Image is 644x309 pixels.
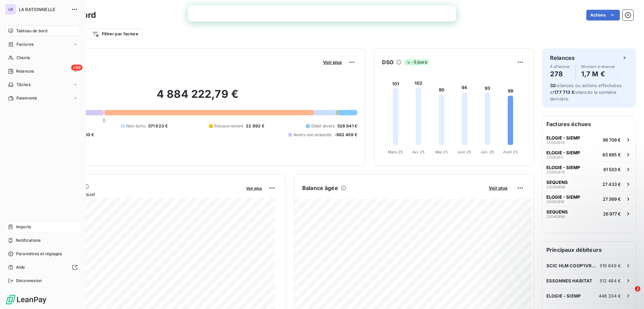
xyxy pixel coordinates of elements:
[103,118,105,123] span: 0
[546,215,565,219] span: 22040886
[5,4,16,15] div: LR
[487,185,509,191] button: Voir plus
[581,65,615,69] span: Montant à relancer
[542,162,636,177] button: ELOGIE - SIEMP2506087661 503 €
[334,132,358,138] span: -982 459 €
[412,150,425,154] tspan: Avr. 25
[16,28,47,34] span: Tableau de bord
[5,66,80,77] a: +99Relances
[71,65,83,71] span: +99
[542,177,636,191] button: SEQUENS2204088827 433 €
[5,248,80,259] a: Paramètres et réglages
[546,180,568,185] span: SEQUENS
[542,191,636,206] button: ELOGIE - SIEMP2506081927 369 €
[244,185,264,191] button: Voir plus
[5,52,80,63] a: Clients
[321,59,344,65] button: Voir plus
[542,147,636,162] button: ELOGIE - SIEMP2506081183 885 €
[19,7,67,12] span: LA RATIONNELLE
[546,194,580,200] span: ELOGIE - SIEMP
[5,294,47,305] img: Logo LeanPay
[599,293,621,299] span: 448 334 €
[302,184,338,192] h6: Balance âgée
[550,69,570,79] h4: 278
[293,132,332,138] span: Avoirs non associés
[542,206,636,221] button: SEQUENS2204088626 977 €
[16,82,31,88] span: Tâches
[5,39,80,50] a: Factures
[481,150,494,154] tspan: Juil. 25
[148,123,168,129] span: 571 623 €
[602,152,621,157] span: 83 885 €
[542,242,636,258] h6: Principaux débiteurs
[542,116,636,132] h6: Factures échues
[635,286,640,292] span: 2
[404,59,429,65] span: -5 jours
[510,244,644,291] iframe: Intercom notifications message
[337,123,357,129] span: 528 841 €
[550,83,622,102] span: relances ou actions effectuées et relancés la semaine dernière.
[188,5,456,22] iframe: Intercom live chat bannière
[489,185,507,191] span: Voir plus
[16,278,42,284] span: Déconnexion
[5,262,80,273] a: Aide
[5,26,80,36] a: Tableau de bord
[581,69,615,79] h4: 1,7 M €
[546,150,580,155] span: ELOGIE - SIEMP
[38,87,357,108] h2: 4 884 222,79 €
[546,209,568,215] span: SEQUENS
[550,65,570,69] span: À effectuer
[603,167,621,172] span: 61 503 €
[546,135,580,141] span: ELOGIE - SIEMP
[16,264,25,270] span: Aide
[16,41,34,47] span: Factures
[603,196,621,202] span: 27 369 €
[546,185,565,189] span: 22040888
[126,123,146,129] span: Non-échu
[16,251,62,257] span: Paramètres et réglages
[311,123,335,129] span: Débit divers
[246,186,262,191] span: Voir plus
[546,165,580,170] span: ELOGIE - SIEMP
[5,79,80,90] a: Tâches
[246,123,264,129] span: 22 892 €
[554,89,574,95] span: 177 713 €
[435,150,448,154] tspan: Mai 25
[503,150,518,154] tspan: Août 25
[546,293,581,299] span: ELOGIE - SIEMP
[323,60,342,65] span: Voir plus
[388,150,403,154] tspan: Mars 25
[16,68,34,74] span: Relances
[16,55,30,61] span: Clients
[16,95,37,101] span: Paiements
[546,200,564,204] span: 25060819
[542,132,636,147] button: ELOGIE - SIEMP2506087496 709 €
[586,10,620,21] button: Actions
[603,137,621,143] span: 96 709 €
[5,222,80,232] a: Imports
[546,155,563,159] span: 25060811
[546,170,565,174] span: 25060876
[621,286,637,302] iframe: Intercom live chat
[603,211,621,217] span: 26 977 €
[5,93,80,104] a: Paiements
[602,182,621,187] span: 27 433 €
[214,123,243,129] span: Recouvrement
[550,54,575,62] h6: Relances
[550,83,555,88] span: 32
[88,29,143,39] button: Filtrer par facture
[16,237,41,243] span: Notifications
[458,150,471,154] tspan: Juin 25
[38,191,241,198] span: Chiffre d'affaires mensuel
[546,141,565,145] span: 25060874
[382,58,393,66] h6: DSO
[16,224,31,230] span: Imports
